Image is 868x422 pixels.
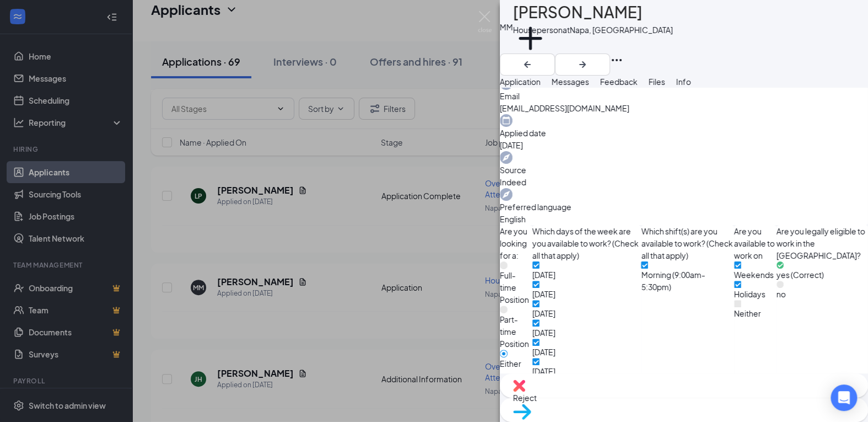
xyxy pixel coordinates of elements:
[777,225,868,261] span: Are you legally eligible to work in the [GEOGRAPHIC_DATA]?
[532,366,556,376] span: [DATE]
[500,127,868,139] span: Applied date
[831,384,857,411] div: Open Intercom Messenger
[641,270,705,292] span: Morning (9:00am-5:30pm)
[555,54,610,76] button: ArrowRight
[500,102,868,114] span: [EMAIL_ADDRESS][DOMAIN_NAME]
[500,225,532,261] span: Are you looking for a:
[532,289,556,299] span: [DATE]
[532,347,556,357] span: [DATE]
[734,308,761,318] span: Neither
[600,77,638,87] span: Feedback
[513,24,673,35] div: Houseperson at Napa, [GEOGRAPHIC_DATA]
[552,77,589,87] span: Messages
[500,164,868,176] span: Source
[532,328,556,338] span: [DATE]
[500,201,868,213] span: Preferred language
[576,58,589,71] svg: ArrowRight
[734,270,774,280] span: Weekends
[500,90,868,102] span: Email
[500,270,529,305] span: Full-time Position
[500,21,513,33] div: MM
[500,54,555,76] button: ArrowLeftNew
[610,54,623,67] svg: Ellipses
[500,176,868,188] span: Indeed
[521,58,534,71] svg: ArrowLeftNew
[532,270,556,280] span: [DATE]
[777,270,824,280] span: yes (Correct)
[513,21,548,68] button: PlusAdd a tag
[500,77,541,87] span: Application
[500,359,521,368] span: Either
[532,308,556,318] span: [DATE]
[734,225,777,261] span: Are you available to work on
[500,213,868,225] span: English
[532,225,641,261] span: Which days of the week are you available to work? (Check all that apply)
[641,225,734,261] span: Which shift(s) are you available to work? (Check all that apply)
[500,314,529,349] span: Part-time Position
[513,393,537,403] span: Reject
[513,21,548,56] svg: Plus
[734,289,765,299] span: Holidays
[500,139,868,151] span: [DATE]
[777,289,786,299] span: no
[676,77,691,87] span: Info
[649,77,665,87] span: Files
